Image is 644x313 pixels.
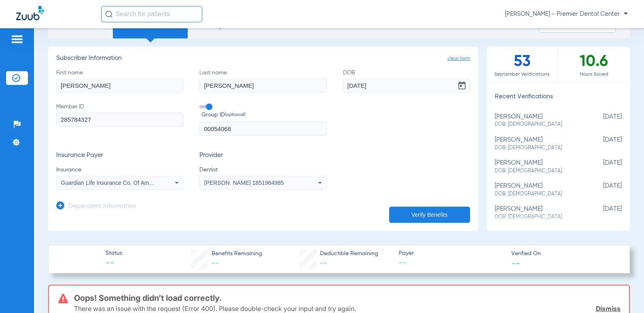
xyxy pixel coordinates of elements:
[74,294,621,302] h3: Oops! Something didn’t load correctly.
[204,180,284,186] span: [PERSON_NAME] 1851964985
[320,250,378,258] span: Deductible Remaining
[320,260,327,267] span: --
[495,113,581,128] div: [PERSON_NAME]
[581,136,622,151] span: [DATE]
[487,47,558,82] div: 53
[495,214,581,221] span: DOB: [DEMOGRAPHIC_DATA]
[505,10,628,18] span: [PERSON_NAME] - Premier Dental Center
[212,250,262,258] span: Benefits Remaining
[581,182,622,197] span: [DATE]
[389,207,470,223] button: Verify Benefits
[56,166,183,174] span: Insurance
[225,111,246,119] small: (optional)
[495,136,581,151] div: [PERSON_NAME]
[511,259,520,267] span: --
[56,113,183,127] input: Member ID
[74,305,356,313] p: There was an issue with the request (Error 400). Please double-check your input and try again.
[201,111,326,119] span: Group ID
[454,78,470,94] button: Open calendar
[101,6,202,22] input: Search for patients
[199,69,326,93] label: Last name
[511,250,617,258] span: Verified On
[11,34,23,44] img: hamburger-icon
[56,69,183,93] label: First name
[581,113,622,128] span: [DATE]
[581,159,622,174] span: [DATE]
[199,79,326,93] input: Last name
[61,180,161,186] span: Guardian Life Insurance Co. Of America
[487,70,558,78] span: September Verifications
[56,103,183,136] label: Member ID
[495,167,581,175] span: DOB: [DEMOGRAPHIC_DATA]
[68,203,136,211] h3: Dependent Information
[212,260,219,267] span: --
[581,205,622,220] span: [DATE]
[106,258,122,269] span: --
[495,121,581,128] span: DOB: [DEMOGRAPHIC_DATA]
[16,6,44,20] img: Zuub Logo
[105,11,112,18] img: Search Icon
[56,79,183,93] input: First name
[447,55,470,63] span: clear form
[558,70,630,78] span: Hours Saved
[106,249,122,258] span: Status
[399,249,504,258] span: Payer
[495,190,581,198] span: DOB: [DEMOGRAPHIC_DATA]
[495,144,581,152] span: DOB: [DEMOGRAPHIC_DATA]
[495,182,581,197] div: [PERSON_NAME]
[399,258,504,268] span: --
[56,152,183,160] h3: Insurance Payer
[343,69,470,93] label: DOB
[58,294,68,303] img: error-icon
[199,166,326,174] span: Dentist
[56,55,470,63] h3: Subscriber Information
[596,305,621,313] a: Dismiss
[487,93,630,101] h3: Recent Verifications
[343,79,470,93] input: DOBOpen calendar
[495,159,581,174] div: [PERSON_NAME]
[495,205,581,220] div: [PERSON_NAME]
[199,152,326,160] h3: Provider
[558,47,630,82] div: 10.6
